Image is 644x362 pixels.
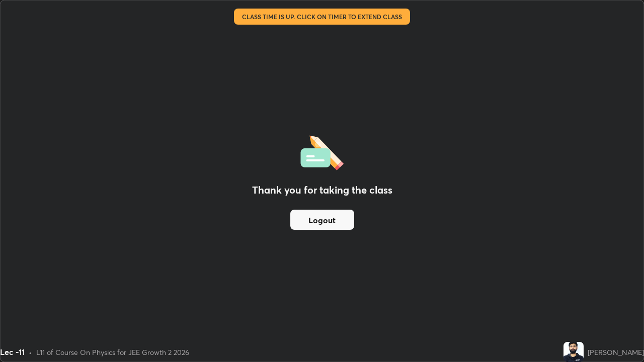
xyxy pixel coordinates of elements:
div: L11 of Course On Physics for JEE Growth 2 2026 [36,347,189,357]
button: Logout [290,210,354,230]
h2: Thank you for taking the class [252,183,392,198]
img: offlineFeedback.1438e8b3.svg [300,132,344,170]
div: [PERSON_NAME] [588,347,644,357]
img: 2349b454c6bd44f8ab76db58f7b727f7.jpg [563,342,584,362]
div: • [29,347,32,357]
